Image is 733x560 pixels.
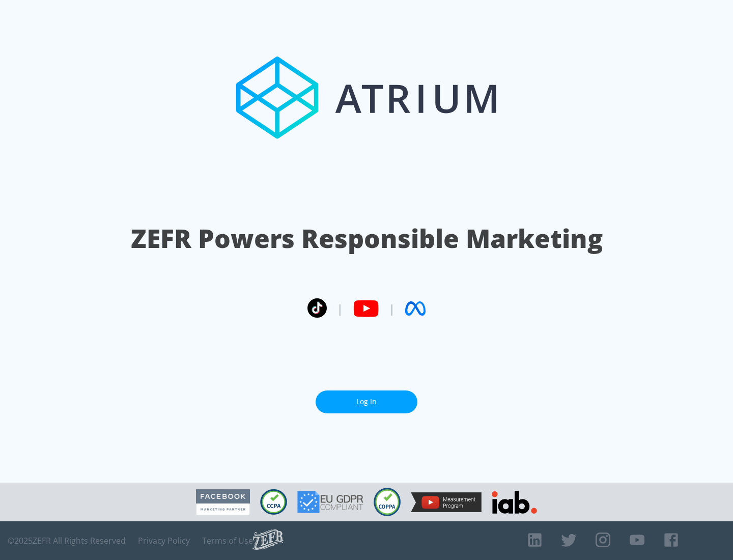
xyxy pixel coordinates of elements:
img: YouTube Measurement Program [411,492,482,512]
img: Facebook Marketing Partner [196,489,250,515]
a: Terms of Use [202,536,253,546]
img: CCPA Compliant [260,489,287,515]
a: Log In [316,390,417,413]
span: © 2025 ZEFR All Rights Reserved [8,536,126,546]
img: COPPA Compliant [374,488,401,516]
img: IAB [492,491,537,514]
a: Privacy Policy [138,536,190,546]
img: GDPR Compliant [297,491,363,513]
span: | [337,301,343,316]
span: | [389,301,395,316]
h1: ZEFR Powers Responsible Marketing [131,221,603,256]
